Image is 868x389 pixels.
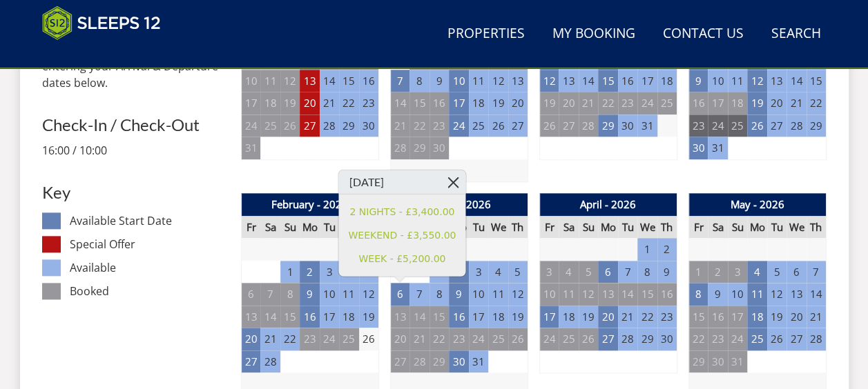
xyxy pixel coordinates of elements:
td: 27 [300,114,319,137]
td: 26 [767,328,787,350]
td: 20 [390,328,409,350]
td: 7 [260,283,280,306]
td: 22 [598,92,617,114]
td: 29 [430,350,449,373]
td: 9 [657,261,677,283]
td: 13 [559,70,578,92]
th: Su [280,216,300,239]
td: 13 [300,70,319,92]
td: 23 [449,328,468,350]
td: 25 [728,114,747,137]
td: 19 [539,92,559,114]
td: 17 [320,306,339,328]
td: 2 [708,261,727,283]
dd: Booked [70,283,229,299]
td: 1 [280,261,300,283]
td: 28 [320,114,339,137]
td: 29 [409,137,429,159]
td: 24 [637,92,657,114]
td: 22 [430,328,449,350]
td: 11 [728,70,747,92]
td: 29 [688,350,708,373]
td: 24 [320,328,339,350]
th: February - 2026 [241,193,378,216]
td: 28 [409,350,429,373]
td: 24 [708,114,727,137]
td: 16 [708,306,727,328]
td: 18 [339,306,358,328]
td: 31 [728,350,747,373]
td: 26 [508,328,528,350]
td: 14 [409,306,429,328]
td: 9 [430,70,449,92]
td: 28 [579,114,598,137]
td: 14 [579,70,598,92]
td: 12 [767,283,787,306]
td: 22 [688,328,708,350]
td: 10 [449,70,468,92]
td: 20 [767,92,787,114]
td: 27 [598,328,617,350]
td: 14 [260,306,280,328]
td: 24 [469,328,488,350]
td: 25 [747,328,766,350]
th: Sa [708,216,727,239]
td: 12 [539,70,559,92]
th: Su [728,216,747,239]
td: 21 [320,92,339,114]
a: Properties [442,19,530,50]
td: 16 [359,70,378,92]
td: 21 [260,328,280,350]
td: 30 [708,350,727,373]
th: May - 2026 [688,193,826,216]
td: 3 [320,261,339,283]
td: 28 [807,328,826,350]
td: 18 [469,92,488,114]
td: 19 [488,92,508,114]
td: 30 [449,350,468,373]
td: 15 [430,306,449,328]
td: 11 [559,283,578,306]
td: 2 [300,261,319,283]
td: 16 [300,306,319,328]
h3: [DATE] [338,170,465,194]
a: Contact Us [657,19,749,50]
th: Th [657,216,677,239]
td: 11 [488,283,508,306]
td: 26 [488,114,508,137]
td: 20 [787,306,806,328]
dd: Available [70,259,229,276]
td: 9 [300,283,319,306]
td: 27 [390,350,409,373]
td: 16 [430,92,449,114]
th: We [637,216,657,239]
td: 24 [449,114,468,137]
a: WEEK - £5,200.00 [348,251,456,266]
td: 15 [688,306,708,328]
th: Tu [320,216,339,239]
td: 11 [339,283,358,306]
td: 7 [807,261,826,283]
td: 17 [241,92,260,114]
th: Su [579,216,598,239]
td: 13 [598,283,617,306]
td: 27 [508,114,528,137]
td: 15 [280,306,300,328]
th: We [787,216,806,239]
td: 3 [539,261,559,283]
td: 4 [488,261,508,283]
td: 25 [488,328,508,350]
th: April - 2026 [539,193,677,216]
td: 18 [728,92,747,114]
td: 23 [359,92,378,114]
td: 6 [787,261,806,283]
td: 24 [728,328,747,350]
td: 20 [559,92,578,114]
td: 21 [579,92,598,114]
td: 14 [390,92,409,114]
td: 17 [708,92,727,114]
td: 8 [409,70,429,92]
td: 13 [787,283,806,306]
td: 22 [280,328,300,350]
td: 29 [807,114,826,137]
